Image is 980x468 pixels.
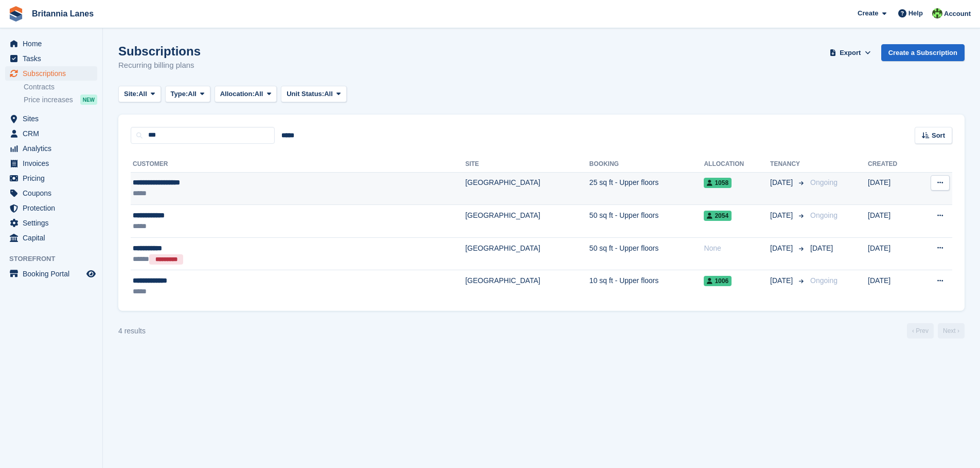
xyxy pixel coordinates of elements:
nav: Page [905,323,967,339]
button: Type: All [165,86,210,103]
div: NEW [80,95,97,105]
th: Site [465,156,589,173]
span: Ongoing [810,178,838,186]
span: Protection [23,201,84,215]
td: [DATE] [868,237,917,270]
span: All [188,89,197,99]
td: [DATE] [868,205,917,238]
span: Sites [23,111,84,126]
td: 25 sq ft - Upper floors [590,172,704,205]
a: Previous [907,323,934,339]
button: Unit Status: All [281,86,346,103]
td: 50 sq ft - Upper floors [590,205,704,238]
a: menu [5,126,97,141]
span: Ongoing [810,211,838,219]
span: Price increases [24,95,73,105]
span: 1058 [704,178,732,188]
span: Site: [124,89,138,99]
span: Settings [23,216,84,230]
td: [GEOGRAPHIC_DATA] [465,270,589,303]
span: Coupons [23,186,84,200]
a: menu [5,186,97,200]
h1: Subscriptions [118,44,201,58]
th: Booking [590,156,704,173]
a: menu [5,267,97,281]
td: [GEOGRAPHIC_DATA] [465,237,589,270]
a: Next [938,323,965,339]
span: [DATE] [770,243,795,254]
span: Analytics [23,141,84,156]
a: menu [5,66,97,81]
a: menu [5,171,97,185]
div: None [704,243,770,254]
span: Subscriptions [23,66,84,81]
th: Customer [131,156,465,173]
th: Created [868,156,917,173]
td: 10 sq ft - Upper floors [590,270,704,303]
a: Contracts [24,82,97,92]
td: 50 sq ft - Upper floors [590,237,704,270]
p: Recurring billing plans [118,60,201,71]
th: Allocation [704,156,770,173]
a: menu [5,231,97,245]
button: Site: All [118,86,161,103]
button: Allocation: All [215,86,277,103]
span: Account [944,9,971,19]
span: All [255,89,263,99]
a: menu [5,111,97,126]
a: menu [5,51,97,66]
span: Unit Status: [287,89,324,99]
td: [DATE] [868,172,917,205]
a: menu [5,141,97,156]
span: Export [840,48,861,58]
span: Ongoing [810,276,838,285]
span: Capital [23,231,84,245]
span: Type: [171,89,188,99]
a: Preview store [85,268,97,280]
span: Allocation: [220,89,255,99]
img: stora-icon-8386f47178a22dfd0bd8f6a31ec36ba5ce8667c1dd55bd0f319d3a0aa187defe.svg [8,6,24,22]
span: 2054 [704,211,732,221]
a: menu [5,216,97,230]
span: [DATE] [770,275,795,286]
span: Pricing [23,171,84,185]
span: 1006 [704,276,732,286]
span: Booking Portal [23,267,84,281]
span: [DATE] [810,244,833,252]
a: Create a Subscription [881,44,965,61]
button: Export [828,44,873,61]
span: All [138,89,147,99]
td: [GEOGRAPHIC_DATA] [465,172,589,205]
a: menu [5,156,97,171]
a: Britannia Lanes [28,5,98,22]
th: Tenancy [770,156,806,173]
img: Robert Parr [932,8,942,18]
div: 4 results [118,326,146,336]
a: menu [5,201,97,215]
span: Home [23,36,84,51]
span: CRM [23,126,84,141]
span: All [324,89,333,99]
a: menu [5,36,97,51]
span: Create [858,8,878,18]
span: Help [908,8,923,18]
td: [DATE] [868,270,917,303]
a: Price increases NEW [24,94,97,105]
span: [DATE] [770,177,795,188]
span: Tasks [23,51,84,66]
span: Storefront [9,254,102,264]
span: Invoices [23,156,84,171]
td: [GEOGRAPHIC_DATA] [465,205,589,238]
span: Sort [932,130,945,141]
span: [DATE] [770,210,795,221]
